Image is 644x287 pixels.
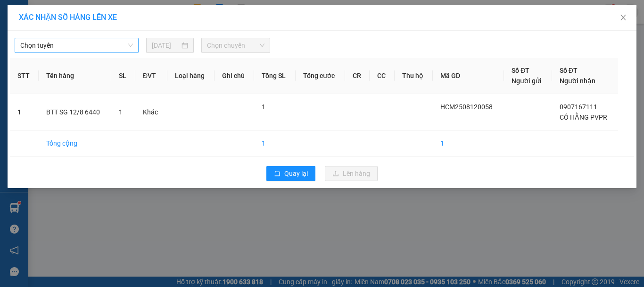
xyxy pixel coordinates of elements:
span: HCM2508120058 [440,103,493,111]
span: 0907167111 [560,103,597,111]
th: Thu hộ [395,58,433,94]
span: rollback [274,170,281,178]
span: Chọn tuyến [20,38,133,52]
span: close [619,14,627,21]
span: Số ĐT [560,67,578,74]
td: 1 [433,130,504,157]
button: Close [610,5,636,31]
span: Chọn chuyến [207,38,265,52]
td: BTT SG 12/8 6440 [39,94,111,130]
input: 12/08/2025 [152,40,179,51]
div: CÔ HẰNG PVPR [90,31,166,42]
th: STT [10,58,39,94]
span: 1 [119,108,123,116]
span: 1 [262,103,265,111]
span: XÁC NHẬN SỐ HÀNG LÊN XE [19,13,117,22]
th: SL [111,58,135,94]
span: Quay lại [284,168,308,179]
th: Tổng cước [296,58,345,94]
td: Tổng cộng [39,130,111,157]
span: Số ĐT [512,67,529,74]
td: 1 [10,94,39,130]
div: [PERSON_NAME] [8,8,83,29]
span: Nhận: [90,9,113,19]
th: Ghi chú [215,58,254,94]
th: Mã GD [433,58,504,94]
th: CC [370,58,395,94]
div: 0907167111 [90,42,166,55]
span: Gửi: [8,8,23,18]
td: Khác [135,94,167,130]
span: Người gửi [512,77,542,85]
th: CR [345,58,370,94]
button: uploadLên hàng [325,166,378,181]
div: VP [PERSON_NAME] [90,8,166,31]
span: CC [89,61,100,71]
th: Tên hàng [39,58,111,94]
span: CÔ HẰNG PVPR [560,113,607,121]
th: ĐVT [135,58,167,94]
span: Người nhận [560,77,595,85]
td: 1 [254,130,296,157]
th: Loại hàng [167,58,215,94]
button: rollbackQuay lại [266,166,315,181]
th: Tổng SL [254,58,296,94]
